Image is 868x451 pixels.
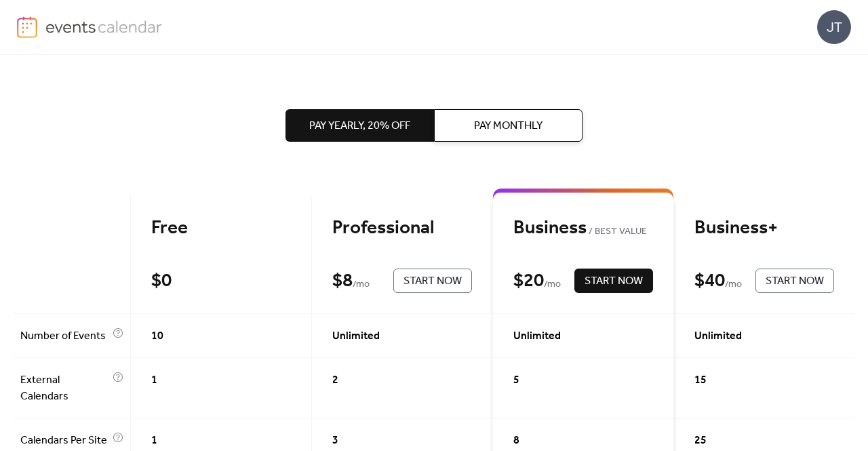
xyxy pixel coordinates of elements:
[434,109,583,142] button: Pay Monthly
[694,269,725,293] div: $ 40
[45,16,163,37] img: logo-type
[725,277,742,293] span: / mo
[766,273,824,290] span: Start Now
[694,433,707,449] span: 25
[332,216,472,240] div: Professional
[585,273,643,290] span: Start Now
[20,372,109,405] span: External Calendars
[574,269,653,293] button: Start Now
[20,328,109,345] span: Number of Events
[474,118,542,134] span: Pay Monthly
[587,224,647,240] span: BEST VALUE
[332,372,338,389] span: 2
[513,328,561,345] span: Unlimited
[20,433,109,449] span: Calendars Per Site
[694,216,834,240] div: Business+
[332,269,353,293] div: $ 8
[332,328,380,345] span: Unlimited
[755,269,834,293] button: Start Now
[151,328,163,345] span: 10
[151,433,157,449] span: 1
[694,328,742,345] span: Unlimited
[513,269,544,293] div: $ 20
[393,269,472,293] button: Start Now
[17,16,37,38] img: logo
[544,277,561,293] span: / mo
[353,277,370,293] span: / mo
[513,433,519,449] span: 8
[513,216,653,240] div: Business
[309,118,410,134] span: Pay Yearly, 20% off
[151,372,157,389] span: 1
[332,433,338,449] span: 3
[513,372,519,389] span: 5
[403,273,462,290] span: Start Now
[151,269,172,293] div: $ 0
[285,109,434,142] button: Pay Yearly, 20% off
[694,372,707,389] span: 15
[817,10,851,44] div: JT
[151,216,291,240] div: Free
